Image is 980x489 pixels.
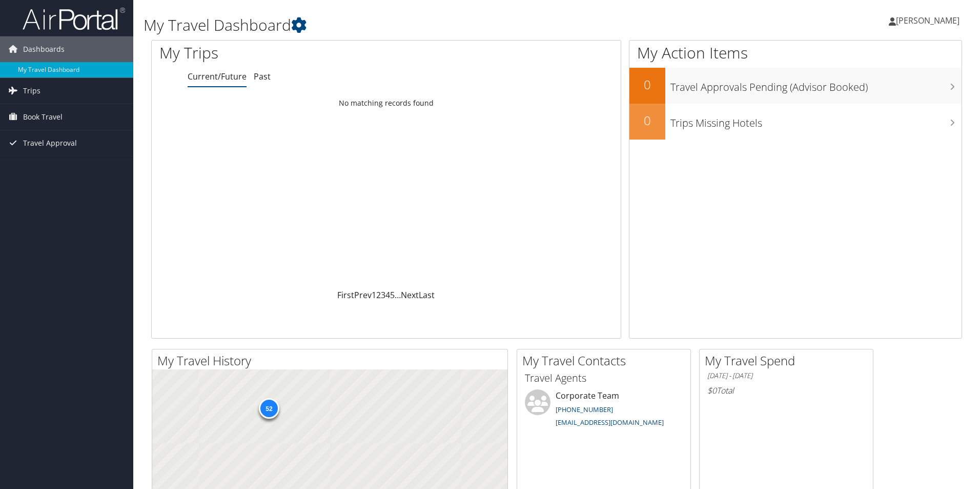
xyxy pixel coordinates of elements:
[896,15,959,26] span: [PERSON_NAME]
[629,76,665,93] h2: 0
[520,389,688,432] li: Corporate Team
[629,104,962,140] a: 0Trips Missing Hotels
[254,71,271,82] a: Past
[144,14,695,36] h1: My Travel Dashboard
[629,68,962,104] a: 0Travel Approvals Pending (Advisor Booked)
[707,385,717,396] span: $0
[401,289,419,301] a: Next
[258,398,279,419] div: 52
[23,36,65,62] span: Dashboards
[395,289,401,301] span: …
[23,104,63,130] span: Book Travel
[889,5,970,36] a: [PERSON_NAME]
[707,371,865,381] h6: [DATE] - [DATE]
[419,289,435,301] a: Last
[670,75,962,94] h3: Travel Approvals Pending (Advisor Booked)
[381,289,385,301] a: 3
[23,7,125,31] img: airportal-logo.png
[522,352,690,369] h2: My Travel Contacts
[157,352,507,369] h2: My Travel History
[159,42,418,64] h1: My Trips
[629,42,962,64] h1: My Action Items
[556,405,613,414] a: [PHONE_NUMBER]
[556,418,664,427] a: [EMAIL_ADDRESS][DOMAIN_NAME]
[152,94,621,112] td: No matching records found
[705,352,873,369] h2: My Travel Spend
[707,385,865,396] h6: Total
[337,289,354,301] a: First
[385,289,390,301] a: 4
[376,289,381,301] a: 2
[390,289,395,301] a: 5
[354,289,372,301] a: Prev
[670,111,962,130] h3: Trips Missing Hotels
[188,71,247,82] a: Current/Future
[23,130,77,156] span: Travel Approval
[525,371,683,385] h3: Travel Agents
[372,289,376,301] a: 1
[23,78,40,104] span: Trips
[629,112,665,129] h2: 0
